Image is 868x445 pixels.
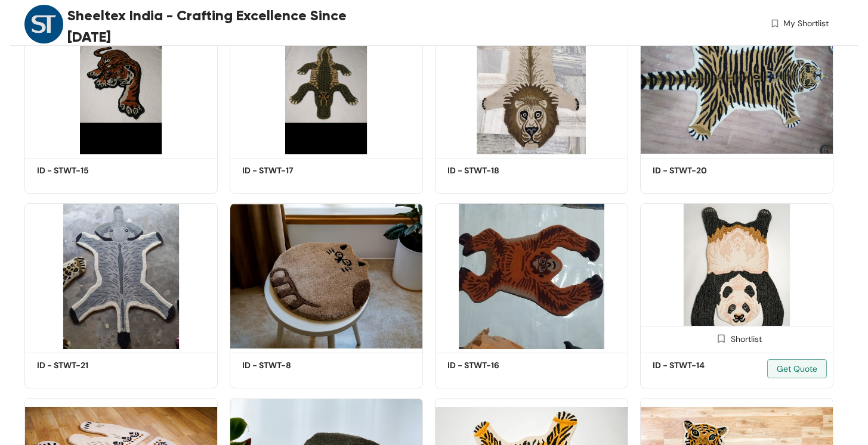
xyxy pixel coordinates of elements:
[640,9,833,154] img: ac67d8d9-84a9-4a8b-8cc2-09329bd2b836
[242,164,344,177] h5: ID - STWT-17
[712,332,762,344] div: Shortlist
[715,333,727,344] img: Shortlist
[37,164,138,177] h5: ID - STWT-15
[230,9,423,154] img: 8d4dfcf7-fcea-4118-97b0-22df87709b14
[653,359,754,372] h5: ID - STWT-14
[640,203,833,348] img: c1ad4c9b-6f22-4139-afcc-4d75eef58960
[435,203,628,348] img: d078205f-3be6-4aa8-9c5e-1c8bad69ad01
[242,359,344,372] h5: ID - STWT-8
[653,164,754,177] h5: ID - STWT-20
[230,203,423,348] img: c5d19a95-0b86-4bb5-8439-5791dce27ac6
[24,203,218,348] img: b43d53d1-685f-43a9-9fc4-76fbf53bb38a
[24,5,63,43] img: Buyer Portal
[447,359,549,372] h5: ID - STWT-16
[783,17,829,30] span: My Shortlist
[24,9,218,154] img: 686a5c1d-c3a9-43ee-a66b-2f818f5d1760
[447,164,549,177] h5: ID - STWT-18
[37,359,138,372] h5: ID - STWT-21
[67,5,369,48] span: Sheeltex India - Crafting Excellence Since [DATE]
[435,9,628,154] img: 3cd210b1-0686-4d5e-bf11-a3cd8bba3f3d
[767,359,827,378] button: Get Quote
[770,17,780,30] img: wishlist
[777,362,817,375] span: Get Quote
